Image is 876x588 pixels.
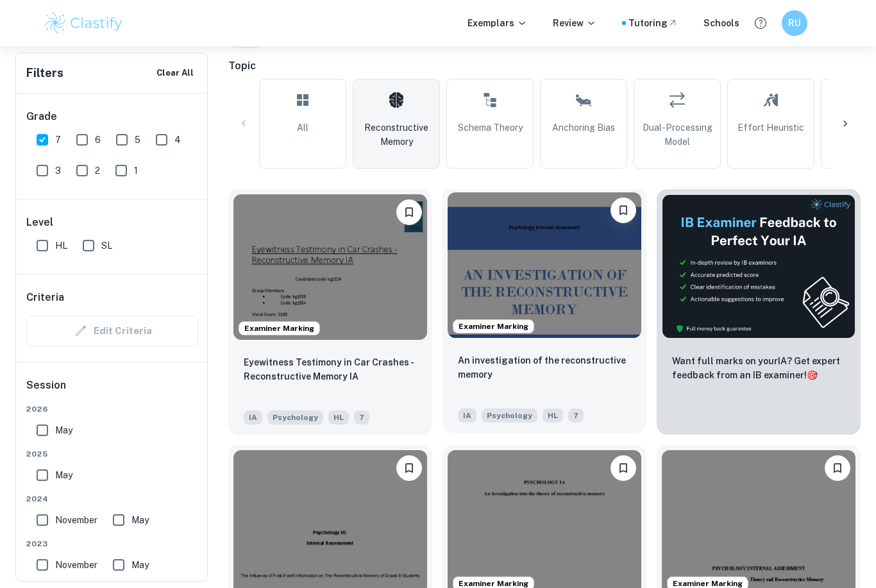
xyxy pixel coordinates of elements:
span: November [55,558,97,572]
h6: Session [26,378,198,403]
a: Tutoring [628,16,678,30]
span: Examiner Marking [453,321,534,332]
span: SL [101,239,112,253]
span: 3 [55,164,61,178]
img: Psychology IA example thumbnail: Eyewitness Testimony in Car Crashes - Re [233,194,427,340]
h6: Filters [26,64,63,82]
span: 🎯 [807,370,818,380]
div: Criteria filters are unavailable when searching by topic [26,315,198,346]
span: 2023 [26,538,198,550]
h6: Topic [228,58,861,74]
h6: Criteria [26,290,64,305]
span: 2025 [26,448,198,460]
span: 7 [568,408,584,423]
span: 7 [354,410,369,424]
a: Examiner MarkingBookmarkAn investigation of the reconstructive memoryIAPsychologyHL7 [442,189,646,435]
span: HL [543,408,563,423]
button: Bookmark [396,455,422,481]
button: Bookmark [611,197,636,223]
button: RU [782,10,807,36]
span: 2024 [26,493,198,505]
a: Examiner MarkingBookmarkEyewitness Testimony in Car Crashes - Reconstructive Memory IAIAPsycholog... [228,189,432,435]
img: Psychology IA example thumbnail: An investigation of the reconstructive m [448,192,641,338]
span: Anchoring Bias [552,121,615,135]
span: IA [244,410,262,424]
p: An investigation of the reconstructive memory [458,353,631,382]
button: Bookmark [825,455,850,481]
button: Help and Feedback [750,12,771,34]
span: 5 [135,133,140,147]
a: Schools [703,16,739,30]
span: Effort Heuristic [737,121,804,135]
button: Bookmark [611,455,636,481]
span: Examiner Marking [239,323,319,334]
p: Exemplars [467,16,527,30]
span: All [297,121,308,135]
p: Want full marks on your IA ? Get expert feedback from an IB examiner! [672,354,845,382]
span: Psychology [267,410,323,424]
h6: Level [26,215,198,230]
span: November [55,513,97,527]
p: Review [553,16,596,30]
span: HL [328,410,349,424]
p: Eyewitness Testimony in Car Crashes - Reconstructive Memory IA [244,355,417,383]
span: May [131,513,149,527]
span: Reconstructive Memory [358,121,434,149]
button: Clear All [153,63,197,83]
span: May [131,558,149,572]
span: HL [55,239,67,253]
span: May [55,423,72,437]
span: Schema Theory [458,121,523,135]
span: 6 [95,133,101,147]
span: 7 [55,133,61,147]
img: Clastify logo [43,10,124,36]
span: Dual-Processing Model [639,121,715,149]
a: ThumbnailWant full marks on yourIA? Get expert feedback from an IB examiner! [657,189,861,435]
span: May [55,468,72,482]
span: 4 [174,133,181,147]
img: Thumbnail [662,194,855,339]
span: 2 [95,164,100,178]
h6: RU [788,16,802,30]
button: Bookmark [396,199,422,225]
span: Psychology [482,408,537,423]
span: IA [458,408,476,423]
span: 1 [134,164,138,178]
h6: Grade [26,109,198,124]
span: 2026 [26,403,198,415]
